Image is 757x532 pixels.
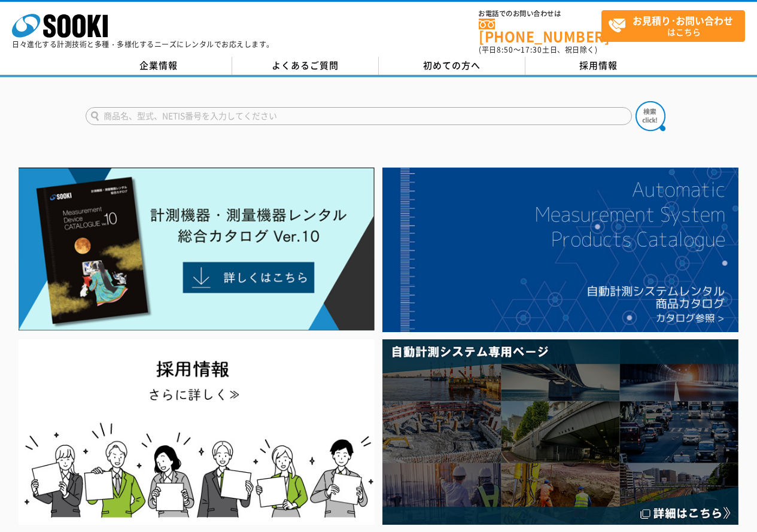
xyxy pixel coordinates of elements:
img: SOOKI recruit [19,339,375,524]
span: はこちら [608,11,744,41]
span: 17:30 [521,44,542,55]
img: 自動計測システム専用ページ [382,339,738,524]
a: 企業情報 [86,57,232,75]
strong: お見積り･お問い合わせ [633,13,733,28]
img: Catalog Ver10 [19,168,375,331]
a: お見積り･お問い合わせはこちら [601,10,745,42]
a: よくあるご質問 [232,57,379,75]
a: 初めての方へ [379,57,525,75]
span: お電話でのお問い合わせは [479,10,601,17]
img: 自動計測システムカタログ [382,168,738,332]
p: 日々進化する計測技術と多種・多様化するニーズにレンタルでお応えします。 [12,41,274,48]
span: (平日 ～ 土日、祝日除く) [479,44,597,55]
img: btn_search.png [636,101,665,131]
a: 採用情報 [525,57,672,75]
input: 商品名、型式、NETIS番号を入力してください [86,107,632,125]
a: [PHONE_NUMBER] [479,19,601,43]
span: 初めての方へ [423,59,481,72]
span: 8:50 [497,44,513,55]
